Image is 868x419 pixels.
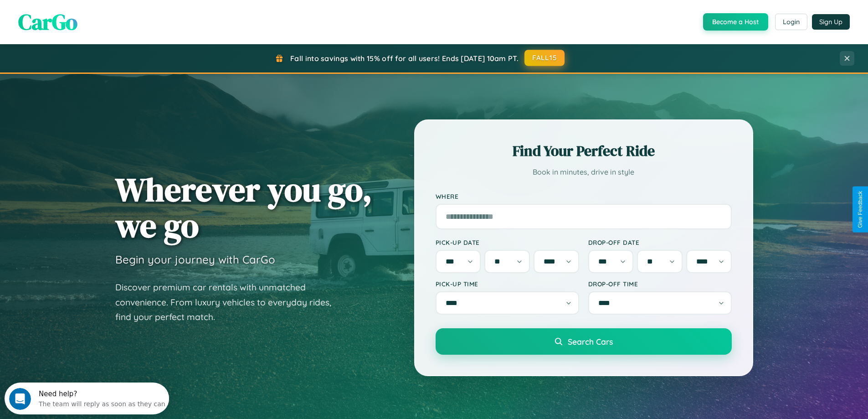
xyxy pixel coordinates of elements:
[436,280,579,288] label: Pick-up Time
[34,8,161,15] div: Need help?
[703,13,768,31] button: Become a Host
[436,192,732,200] label: Where
[775,14,807,30] button: Login
[436,238,579,246] label: Pick-up Date
[9,388,31,410] iframe: Intercom live chat
[5,383,169,414] iframe: Intercom live chat discovery launcher
[568,336,613,347] span: Search Cars
[290,54,519,63] span: Fall into savings with 15% off for all users! Ends [DATE] 10am PT.
[115,171,372,243] h1: Wherever you go, we go
[4,4,169,29] div: Open Intercom Messenger
[18,7,77,37] span: CarGo
[115,280,343,325] p: Discover premium car rentals with unmatched convenience. From luxury vehicles to everyday rides, ...
[436,328,732,355] button: Search Cars
[115,253,275,266] h3: Begin your journey with CarGo
[34,15,161,25] div: The team will reply as soon as they can
[588,238,732,246] label: Drop-off Date
[588,280,732,288] label: Drop-off Time
[812,14,850,30] button: Sign Up
[436,141,732,161] h2: Find Your Perfect Ride
[436,166,732,179] p: Book in minutes, drive in style
[857,191,863,228] div: Give Feedback
[524,50,565,66] button: FALL15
